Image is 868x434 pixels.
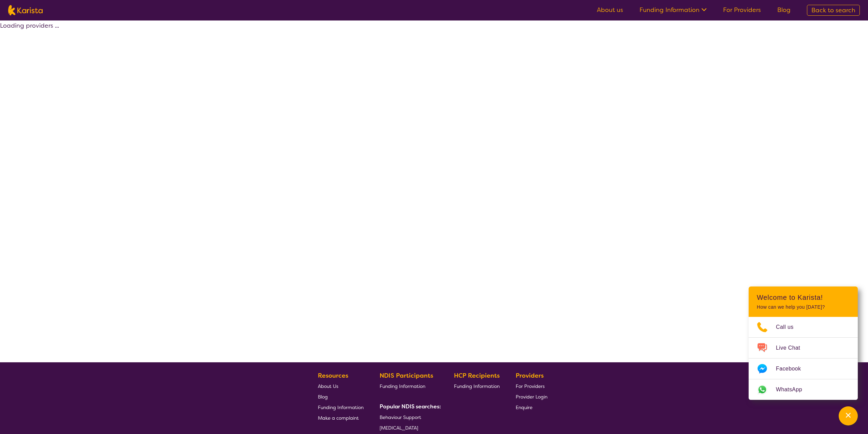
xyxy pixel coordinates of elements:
p: How can we help you [DATE]? [757,304,850,310]
b: Resources [318,372,348,380]
span: WhatsApp [776,384,810,395]
span: Funding Information [380,383,425,389]
div: Channel Menu [749,286,858,400]
b: Popular NDIS searches: [380,403,441,410]
span: Back to search [811,6,855,14]
b: Providers [516,372,544,380]
span: Funding Information [318,404,364,410]
span: Blog [318,394,328,400]
span: [MEDICAL_DATA] [380,425,418,431]
a: Behaviour Support [380,412,438,422]
b: HCP Recipients [454,372,500,380]
a: Web link opens in a new tab. [749,379,858,400]
a: Provider Login [516,391,547,402]
span: Funding Information [454,383,500,389]
a: Funding Information [639,6,707,14]
a: Blog [777,6,791,14]
a: For Providers [723,6,761,14]
a: About Us [318,381,364,391]
a: Funding Information [380,381,438,391]
a: Enquire [516,402,547,412]
span: Behaviour Support [380,414,421,420]
span: Enquire [516,404,532,410]
img: Karista logo [8,5,43,15]
span: For Providers [516,383,545,389]
span: Provider Login [516,394,547,400]
span: Make a complaint [318,415,359,421]
button: Channel Menu [839,406,858,425]
a: [MEDICAL_DATA] [380,422,438,433]
span: Facebook [776,364,809,374]
a: Funding Information [318,402,364,412]
span: Call us [776,322,802,332]
a: Funding Information [454,381,500,391]
ul: Choose channel [749,317,858,400]
span: About Us [318,383,338,389]
a: Make a complaint [318,412,364,423]
a: About us [597,6,623,14]
span: Live Chat [776,343,808,353]
a: For Providers [516,381,547,391]
h2: Welcome to Karista! [757,293,850,302]
a: Back to search [807,5,860,16]
a: Blog [318,391,364,402]
b: NDIS Participants [380,372,433,380]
